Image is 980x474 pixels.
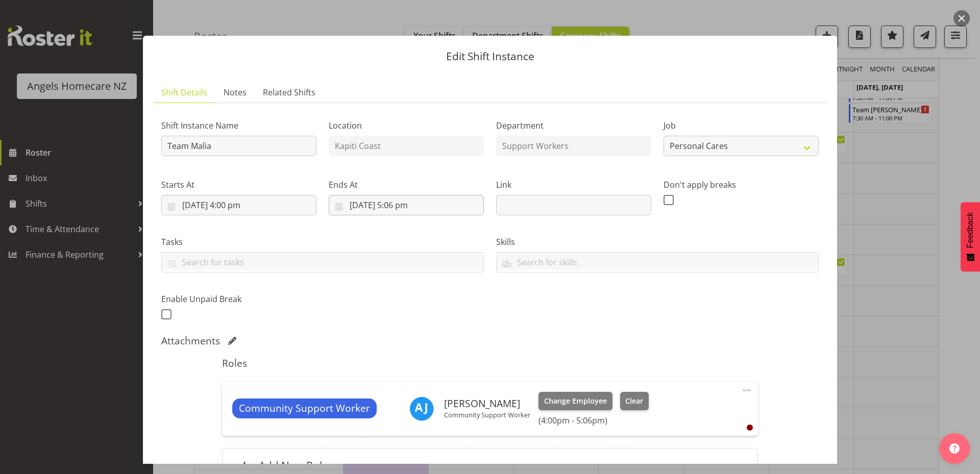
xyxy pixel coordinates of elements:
h6: [PERSON_NAME] [444,398,530,409]
span: Clear [625,395,643,407]
span: Change Employee [544,395,607,407]
label: Don't apply breaks [664,179,819,191]
div: User is clocked out [747,425,753,431]
label: Location [329,119,484,132]
input: Click to select... [161,195,316,215]
h5: Roles [222,357,757,369]
input: Click to select... [329,195,484,215]
label: Job [664,119,819,132]
h6: (4:00pm - 5:06pm) [538,415,649,426]
label: Starts At [161,179,316,191]
p: Community Support Worker [444,411,530,419]
input: Search for tasks [162,254,483,270]
input: Search for skills [497,254,818,270]
span: Shift Details [161,86,207,98]
span: Feedback [966,212,975,248]
label: Shift Instance Name [161,119,316,132]
label: Enable Unpaid Break [161,293,316,305]
img: help-xxl-2.png [949,443,960,454]
span: Related Shifts [263,86,315,98]
button: Feedback - Show survey [961,202,980,271]
label: Link [496,179,651,191]
p: Edit Shift Instance [153,51,827,62]
label: Skills [496,236,819,248]
span: Community Support Worker [239,401,370,416]
h6: Add New Role [259,459,328,472]
label: Tasks [161,236,484,248]
span: Notes [224,86,247,98]
button: Change Employee [538,392,612,410]
img: amanda-jane-lavington11937.jpg [409,396,434,421]
label: Ends At [329,179,484,191]
input: Shift Instance Name [161,136,316,156]
h5: Attachments [161,335,220,347]
label: Department [496,119,651,132]
button: Clear [620,392,649,410]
